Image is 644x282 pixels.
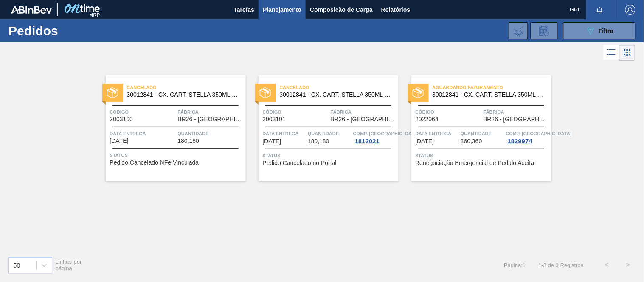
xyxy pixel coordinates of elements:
[461,138,482,145] span: 360,360
[399,75,551,181] a: statusAguardando Faturamento30012841 - CX. CART. STELLA 350ML SLK C8 429Código2022064FábricaBR26 ...
[8,26,130,36] h1: Pedidos
[618,254,639,276] button: >
[596,254,618,276] button: <
[110,129,176,138] span: Data entrega
[263,5,301,15] span: Planejamento
[625,5,636,15] img: Logout
[604,45,619,61] div: Visão em Lista
[416,116,439,123] span: 2022064
[506,138,534,145] div: 1829974
[110,159,199,166] span: Pedido Cancelado NFe Vinculada
[263,129,306,138] span: Data entrega
[13,262,20,269] div: 50
[353,129,397,145] a: Comp. [GEOGRAPHIC_DATA]1812021
[178,116,244,123] span: BR26 - Uberlândia
[484,116,549,123] span: BR26 - Uberlândia
[263,138,281,145] span: 09/09/2025
[433,83,551,92] span: Aguardando Faturamento
[246,75,399,181] a: statusCancelado30012841 - CX. CART. STELLA 350ML SLK C8 429Código2003101FábricaBR26 - [GEOGRAPHIC...
[178,138,200,144] span: 180,180
[504,262,526,268] span: Página : 1
[539,262,584,268] span: 1 - 3 de 3 Registros
[416,160,534,166] span: Renegociação Emergencial de Pedido Aceita
[353,129,419,138] span: Comp. Carga
[308,138,329,145] span: 180,180
[280,83,399,92] span: Cancelado
[263,160,337,166] span: Pedido Cancelado no Portal
[110,108,176,116] span: Código
[308,129,351,138] span: Quantidade
[178,108,244,116] span: Fábrica
[563,22,636,39] button: Filtro
[263,151,397,160] span: Status
[599,28,614,34] span: Filtro
[416,129,459,138] span: Data entrega
[110,138,129,144] span: 27/08/2025
[178,129,244,138] span: Quantidade
[353,138,381,145] div: 1812021
[619,45,636,61] div: Visão em Cards
[484,108,549,116] span: Fábrica
[107,87,118,98] img: status
[280,92,392,98] span: 30012841 - CX. CART. STELLA 350ML SLK C8 429
[56,259,82,271] span: Linhas por página
[331,116,397,123] span: BR26 - Uberlândia
[586,4,613,16] button: Notificações
[110,116,133,123] span: 2003100
[331,108,397,116] span: Fábrica
[93,75,246,181] a: statusCancelado30012841 - CX. CART. STELLA 350ML SLK C8 429Código2003100FábricaBR26 - [GEOGRAPHIC...
[531,22,558,39] div: Solicitação de Revisão de Pedidos
[127,83,246,92] span: Cancelado
[110,151,244,159] span: Status
[461,129,504,138] span: Quantidade
[381,5,410,15] span: Relatórios
[416,138,434,145] span: 03/10/2025
[509,22,528,39] div: Importar Negociações dos Pedidos
[11,6,52,14] img: TNhmsLtSVTkK8tSr43FrP2fwEKptu5GPRR3wAAAABJRU5ErkJggg==
[506,129,572,138] span: Comp. Carga
[233,5,254,15] span: Tarefas
[310,5,373,15] span: Composição de Carga
[433,92,545,98] span: 30012841 - CX. CART. STELLA 350ML SLK C8 429
[263,116,286,123] span: 2003101
[263,108,329,116] span: Código
[416,151,549,160] span: Status
[416,108,481,116] span: Código
[413,87,424,98] img: status
[506,129,549,145] a: Comp. [GEOGRAPHIC_DATA]1829974
[127,92,239,98] span: 30012841 - CX. CART. STELLA 350ML SLK C8 429
[260,87,271,98] img: status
